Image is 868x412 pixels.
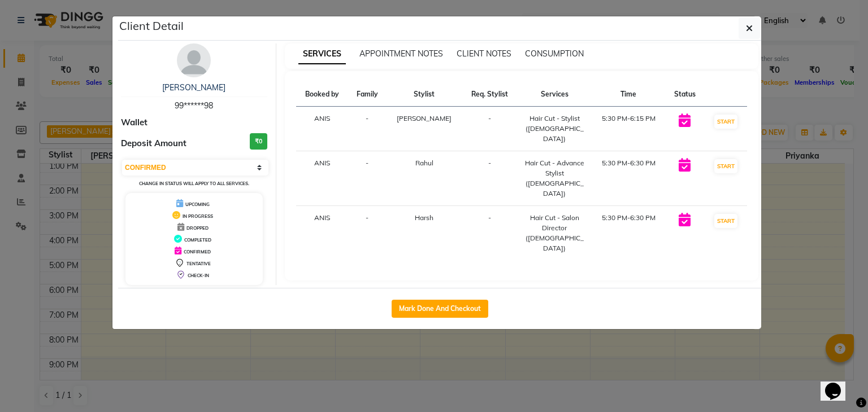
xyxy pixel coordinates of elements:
[462,82,517,107] th: Req. Stylist
[177,43,211,77] img: avatar
[524,113,585,144] div: Hair Cut - Stylist ([DEMOGRAPHIC_DATA])
[183,213,213,219] span: IN PROGRESS
[184,237,211,243] span: COMPLETED
[296,206,348,261] td: ANIS
[296,82,348,107] th: Booked by
[524,158,585,199] div: Hair Cut - Advance Stylist ([DEMOGRAPHIC_DATA])
[457,49,511,59] span: CLIENT NOTES
[186,261,211,266] span: TENTATIVE
[184,249,211,255] span: CONFIRMED
[359,49,443,59] span: APPOINTMENT NOTES
[162,82,225,93] a: [PERSON_NAME]
[462,151,517,206] td: -
[462,107,517,151] td: -
[525,49,584,59] span: CONSUMPTION
[392,300,488,318] button: Mark Done And Checkout
[592,107,666,151] td: 5:30 PM-6:15 PM
[186,225,209,231] span: DROPPED
[188,273,209,278] span: CHECK-IN
[714,115,737,129] button: START
[139,181,249,186] small: Change in status will apply to all services.
[296,151,348,206] td: ANIS
[592,82,666,107] th: Time
[348,82,387,107] th: Family
[387,82,462,107] th: Stylist
[397,114,452,122] span: [PERSON_NAME]
[348,206,387,261] td: -
[415,159,433,167] span: Rahul
[592,151,666,206] td: 5:30 PM-6:30 PM
[714,214,737,228] button: START
[298,44,346,64] span: SERVICES
[121,116,147,129] span: Wallet
[348,107,387,151] td: -
[296,107,348,151] td: ANIS
[348,151,387,206] td: -
[517,82,592,107] th: Services
[714,159,737,173] button: START
[462,206,517,261] td: -
[121,137,186,150] span: Deposit Amount
[119,17,184,34] h5: Client Detail
[666,82,704,107] th: Status
[524,213,585,253] div: Hair Cut - Salon Director ([DEMOGRAPHIC_DATA])
[821,367,857,401] iframe: chat widget
[592,206,666,261] td: 5:30 PM-6:30 PM
[415,213,433,222] span: Harsh
[185,201,210,207] span: UPCOMING
[250,133,267,150] h3: ₹0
